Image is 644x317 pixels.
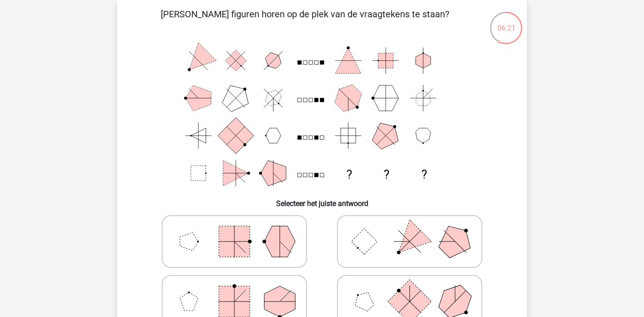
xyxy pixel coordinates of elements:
text: ? [347,168,352,181]
h6: Selecteer het juiste antwoord [132,192,512,208]
text: ? [384,168,389,181]
text: ? [421,168,427,181]
p: [PERSON_NAME] figuren horen op de plek van de vraagtekens te staan? [132,7,478,35]
div: 06:21 [489,11,523,34]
